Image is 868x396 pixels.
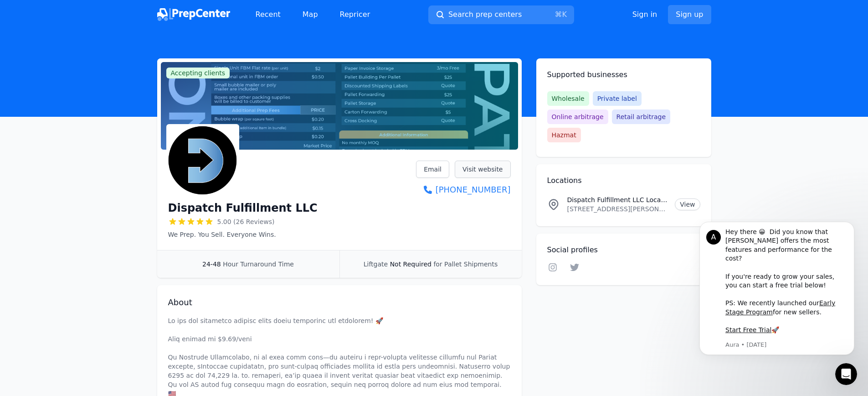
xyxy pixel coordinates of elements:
span: Private label [593,91,642,106]
span: Not Required [390,261,431,268]
a: Visit website [455,161,511,178]
span: Hour Turnaround Time [223,261,294,268]
img: PrepCenter [157,8,230,21]
kbd: ⌘ [555,10,562,19]
a: View [675,198,700,210]
span: Online arbitrage [547,109,608,124]
a: Repricer [333,5,378,24]
a: Email [416,161,449,178]
span: 24-48 [202,261,221,268]
span: Accepting clients [166,68,230,78]
span: Hazmat [547,128,581,142]
img: Dispatch Fulfillment LLC [168,126,237,195]
a: Map [295,5,325,24]
h2: About [168,296,511,309]
a: Sign in [632,9,657,20]
p: Dispatch Fulfillment LLC Location [567,195,668,204]
span: 5.00 (26 Reviews) [217,217,275,226]
iframe: Intercom notifications message [686,219,868,390]
button: Search prep centers⌘K [428,5,574,24]
span: Liftgate [364,261,388,268]
p: [STREET_ADDRESS][PERSON_NAME] [567,204,668,214]
p: We Prep. You Sell. Everyone Wins. [168,230,318,239]
h1: Dispatch Fulfillment LLC [168,201,318,215]
a: Recent [248,5,288,24]
span: Wholesale [547,91,589,106]
span: Retail arbitrage [612,109,670,124]
h2: Supported businesses [547,69,700,80]
kbd: K [562,10,567,19]
h2: Social profiles [547,245,700,255]
span: Search prep centers [448,9,522,20]
span: for Pallet Shipments [433,261,498,268]
iframe: Intercom live chat [835,363,857,385]
h2: Locations [547,175,700,186]
a: Sign up [668,5,711,24]
a: [PHONE_NUMBER] [416,183,510,196]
